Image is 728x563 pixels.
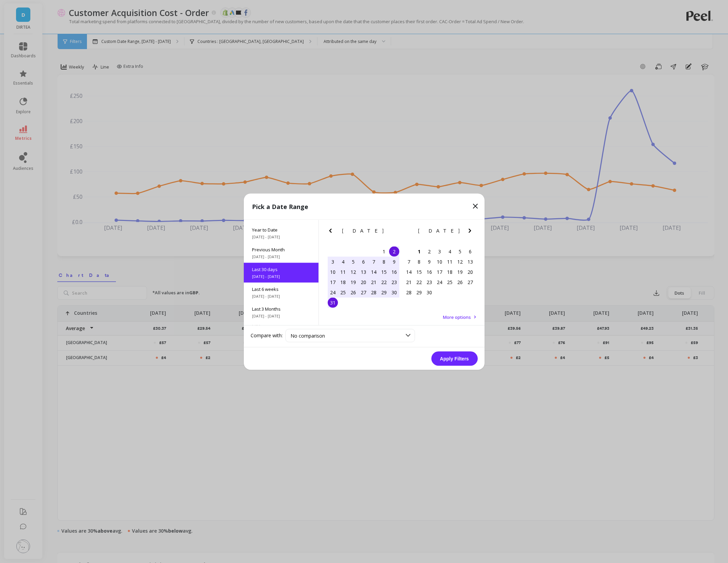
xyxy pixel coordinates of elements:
[424,256,434,267] div: Choose Tuesday, September 9th, 2025
[358,256,369,267] div: Choose Wednesday, August 6th, 2025
[389,277,399,287] div: Choose Saturday, August 23rd, 2025
[328,256,338,267] div: Choose Sunday, August 3rd, 2025
[369,267,379,277] div: Choose Thursday, August 14th, 2025
[465,256,475,267] div: Choose Saturday, September 13th, 2025
[379,287,389,297] div: Choose Friday, August 29th, 2025
[431,351,478,366] button: Apply Filters
[414,246,424,256] div: Choose Monday, September 1st, 2025
[443,314,471,320] span: More options
[402,226,413,237] button: Previous Month
[404,277,414,287] div: Choose Sunday, September 21st, 2025
[348,287,358,297] div: Choose Tuesday, August 26th, 2025
[252,202,308,211] p: Pick a Date Range
[379,267,389,277] div: Choose Friday, August 15th, 2025
[358,267,369,277] div: Choose Wednesday, August 13th, 2025
[390,226,401,237] button: Next Month
[252,273,310,279] span: [DATE] - [DATE]
[369,287,379,297] div: Choose Thursday, August 28th, 2025
[252,266,310,272] span: Last 30 days
[252,286,310,292] span: Last 6 weeks
[369,277,379,287] div: Choose Thursday, August 21st, 2025
[445,277,455,287] div: Choose Thursday, September 25th, 2025
[445,246,455,256] div: Choose Thursday, September 4th, 2025
[434,267,445,277] div: Choose Wednesday, September 17th, 2025
[338,287,348,297] div: Choose Monday, August 25th, 2025
[252,293,310,299] span: [DATE] - [DATE]
[414,277,424,287] div: Choose Monday, September 22nd, 2025
[414,267,424,277] div: Choose Monday, September 15th, 2025
[252,306,310,312] span: Last 3 Months
[389,287,399,297] div: Choose Saturday, August 30th, 2025
[358,277,369,287] div: Choose Wednesday, August 20th, 2025
[414,287,424,297] div: Choose Monday, September 29th, 2025
[445,256,455,267] div: Choose Thursday, September 11th, 2025
[348,277,358,287] div: Choose Tuesday, August 19th, 2025
[291,332,325,339] span: No comparison
[465,277,475,287] div: Choose Saturday, September 27th, 2025
[328,297,338,308] div: Choose Sunday, August 31st, 2025
[404,246,475,297] div: month 2025-09
[251,332,283,339] label: Compare with:
[445,267,455,277] div: Choose Thursday, September 18th, 2025
[455,256,465,267] div: Choose Friday, September 12th, 2025
[326,226,337,237] button: Previous Month
[252,234,310,239] span: [DATE] - [DATE]
[424,267,434,277] div: Choose Tuesday, September 16th, 2025
[328,287,338,297] div: Choose Sunday, August 24th, 2025
[465,246,475,256] div: Choose Saturday, September 6th, 2025
[404,267,414,277] div: Choose Sunday, September 14th, 2025
[252,246,310,252] span: Previous Month
[424,246,434,256] div: Choose Tuesday, September 2nd, 2025
[434,256,445,267] div: Choose Wednesday, September 10th, 2025
[328,277,338,287] div: Choose Sunday, August 17th, 2025
[389,246,399,256] div: Choose Saturday, August 2nd, 2025
[434,277,445,287] div: Choose Wednesday, September 24th, 2025
[338,277,348,287] div: Choose Monday, August 18th, 2025
[465,267,475,277] div: Choose Saturday, September 20th, 2025
[455,246,465,256] div: Choose Friday, September 5th, 2025
[389,267,399,277] div: Choose Saturday, August 16th, 2025
[455,267,465,277] div: Choose Friday, September 19th, 2025
[342,228,385,233] span: [DATE]
[328,246,399,308] div: month 2025-08
[379,277,389,287] div: Choose Friday, August 22nd, 2025
[348,256,358,267] div: Choose Tuesday, August 5th, 2025
[404,256,414,267] div: Choose Sunday, September 7th, 2025
[369,256,379,267] div: Choose Thursday, August 7th, 2025
[414,256,424,267] div: Choose Monday, September 8th, 2025
[252,313,310,318] span: [DATE] - [DATE]
[252,254,310,259] span: [DATE] - [DATE]
[338,267,348,277] div: Choose Monday, August 11th, 2025
[434,246,445,256] div: Choose Wednesday, September 3rd, 2025
[338,256,348,267] div: Choose Monday, August 4th, 2025
[404,287,414,297] div: Choose Sunday, September 28th, 2025
[466,226,477,237] button: Next Month
[424,277,434,287] div: Choose Tuesday, September 23rd, 2025
[348,267,358,277] div: Choose Tuesday, August 12th, 2025
[328,267,338,277] div: Choose Sunday, August 10th, 2025
[455,277,465,287] div: Choose Friday, September 26th, 2025
[379,246,389,256] div: Choose Friday, August 1st, 2025
[389,256,399,267] div: Choose Saturday, August 9th, 2025
[358,287,369,297] div: Choose Wednesday, August 27th, 2025
[252,226,310,233] span: Year to Date
[418,228,461,233] span: [DATE]
[379,256,389,267] div: Choose Friday, August 8th, 2025
[424,287,434,297] div: Choose Tuesday, September 30th, 2025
